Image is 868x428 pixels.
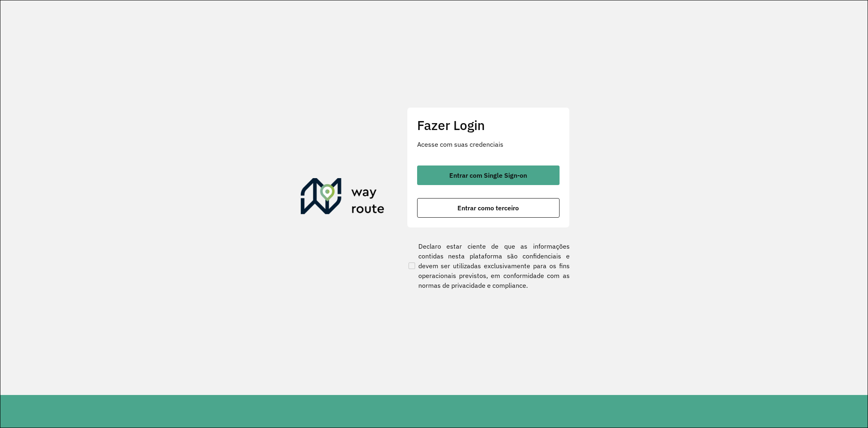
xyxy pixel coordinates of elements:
span: Entrar como terceiro [457,205,519,211]
button: button [417,198,560,218]
label: Declaro estar ciente de que as informações contidas nesta plataforma são confidenciais e devem se... [407,241,570,290]
p: Acesse com suas credenciais [417,139,560,149]
button: button [417,165,560,185]
span: Entrar com Single Sign-on [449,172,527,179]
img: Roteirizador AmbevTech [301,178,385,217]
h2: Fazer Login [417,117,560,133]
